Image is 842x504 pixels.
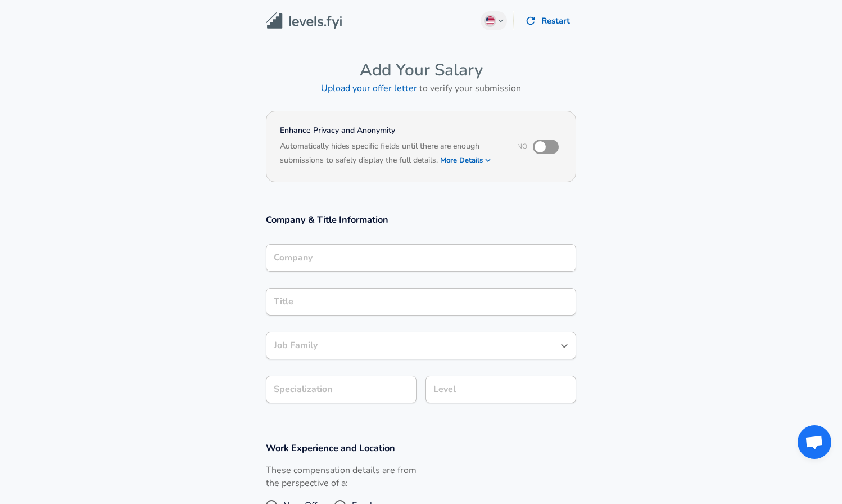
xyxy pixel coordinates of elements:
[271,293,571,310] input: Software Engineer
[556,338,572,354] button: Open
[266,376,417,403] input: Specialization
[266,213,576,226] h3: Company & Title Information
[280,125,502,136] h4: Enhance Privacy and Anonymity
[266,442,576,454] h3: Work Experience and Location
[280,140,502,168] h6: Automatically hides specific fields until there are enough submissions to safely display the full...
[431,381,571,398] input: L3
[271,249,571,267] input: Google
[266,12,342,30] img: Levels.fyi
[271,337,554,354] input: Software Engineer
[517,142,527,151] span: No
[321,82,417,94] a: Upload your offer letter
[440,152,492,168] button: More Details
[520,9,576,33] button: Restart
[798,425,831,459] div: Open chat
[266,80,576,96] h6: to verify your submission
[481,11,508,30] button: English (US)
[266,464,417,490] label: These compensation details are from the perspective of a:
[266,60,576,80] h4: Add Your Salary
[486,16,495,25] img: English (US)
